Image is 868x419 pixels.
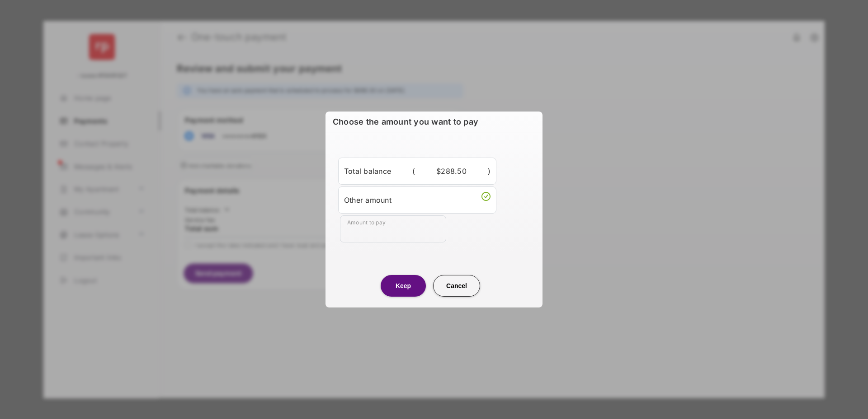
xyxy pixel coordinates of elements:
button: Keep [381,275,426,297]
font: $288.50 [436,167,467,176]
font: ( [412,167,415,176]
font: Choose the amount you want to pay [333,117,478,126]
button: Cancel [433,275,480,297]
font: Total balance [344,167,391,176]
font: ) [488,167,491,176]
font: Other amount [344,196,392,205]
